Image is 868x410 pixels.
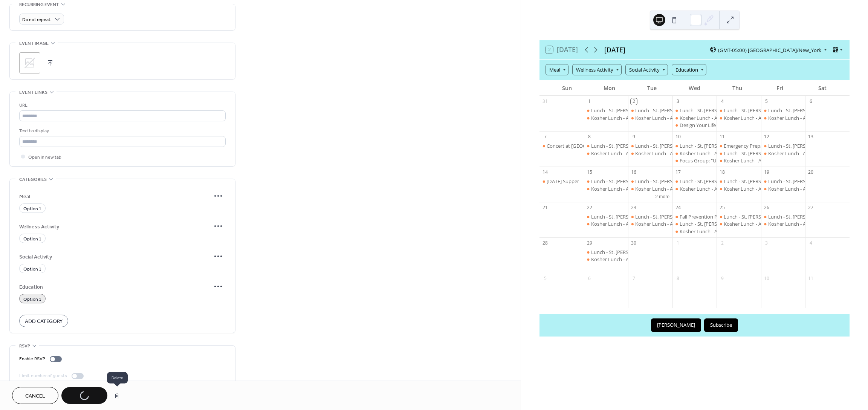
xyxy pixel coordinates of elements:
div: Kosher Lunch - Adas [768,150,814,157]
div: 13 [808,134,814,140]
div: URL [19,101,224,109]
div: Kosher Lunch - Adas [672,228,717,235]
div: 15 [587,169,593,175]
div: 8 [587,134,593,140]
div: Lunch - St. [PERSON_NAME] [680,142,742,149]
div: 3 [764,240,770,246]
span: Cancel [25,392,45,400]
div: 1 [675,240,682,246]
div: Kosher Lunch - Adas [761,185,805,192]
div: Lunch - St. Alban's [584,213,628,220]
div: Kosher Lunch - Adas [628,220,672,227]
div: Sunday Supper [539,178,584,185]
div: Kosher Lunch - Adas [584,185,628,192]
div: Lunch - St. Alban's [672,220,717,227]
div: 7 [631,275,637,281]
div: [DATE] Supper [547,178,579,185]
div: Kosher Lunch - Adas [680,150,725,157]
span: RSVP [19,342,30,350]
div: Kosher Lunch - Adas [591,220,637,227]
div: Kosher Lunch - Adas [635,185,681,192]
span: Open in new tab [28,153,61,161]
div: Lunch - St. [PERSON_NAME] [591,107,654,114]
div: 27 [808,204,814,211]
div: 2 [631,98,637,105]
div: Kosher Lunch - Adas [768,220,814,227]
div: Kosher Lunch - Adas [724,185,769,192]
div: Kosher Lunch - Adas [672,150,717,157]
div: Kosher Lunch - Adas [672,115,717,121]
div: 26 [764,204,770,211]
div: 21 [542,204,549,211]
div: Lunch - St. Alban's [584,178,628,185]
button: Add Category [19,315,68,327]
div: Lunch - St. [PERSON_NAME] [591,178,654,185]
div: Lunch - St. [PERSON_NAME] [768,107,831,114]
div: 2 [719,240,726,246]
div: 23 [631,204,637,211]
div: Kosher Lunch - Adas [591,256,637,263]
div: Lunch - St. [PERSON_NAME] [768,178,831,185]
span: Meal [19,193,211,200]
div: 1 [587,98,593,105]
div: Lunch - St. Alban's [672,107,717,114]
div: 6 [587,275,593,281]
div: Fall Prevention Program [672,213,717,220]
div: Lunch - St. [PERSON_NAME] [680,220,742,227]
div: Lunch - St. Alban's [584,249,628,255]
div: 25 [719,204,726,211]
button: 2 more [652,193,672,200]
div: 11 [808,275,814,281]
div: 19 [764,169,770,175]
div: 12 [764,134,770,140]
span: Option 1 [23,295,41,303]
div: 22 [587,204,593,211]
div: Kosher Lunch - Adas [591,115,637,121]
div: Kosher Lunch - Adas [584,256,628,263]
div: Lunch - St. Alban's [761,107,805,114]
div: Kosher Lunch - Adas [584,150,628,157]
div: Lunch - St. [PERSON_NAME] [635,142,698,149]
div: 31 [542,98,549,105]
div: 17 [675,169,682,175]
div: [DATE] [604,45,625,55]
div: Lunch - St. [PERSON_NAME] [635,213,698,220]
span: Categories [19,176,47,184]
div: Kosher Lunch - Adas [724,220,769,227]
div: Kosher Lunch - Adas [591,150,637,157]
div: 16 [631,169,637,175]
div: Kosher Lunch - Adas [680,228,725,235]
div: 20 [808,169,814,175]
div: ; [19,52,40,73]
div: Lunch - St. Alban's [717,150,761,157]
div: 10 [764,275,770,281]
div: Kosher Lunch - Adas [591,185,637,192]
div: Lunch - St. [PERSON_NAME] [724,178,786,185]
span: Do not repeat [22,15,50,24]
div: 6 [808,98,814,105]
div: 8 [675,275,682,281]
div: Mon [588,80,631,96]
div: Kosher Lunch - Adas [761,220,805,227]
span: Social Activity [19,253,211,261]
div: 4 [808,240,814,246]
span: Delete [107,372,128,383]
div: Lunch - St. [PERSON_NAME] [768,142,831,149]
div: Kosher Lunch - Adas [635,150,681,157]
span: Recurring event [19,1,59,9]
div: Wed [673,80,716,96]
div: Kosher Lunch - Adas [628,185,672,192]
div: Lunch - St. [PERSON_NAME] [724,213,786,220]
div: Lunch - St. Alban's [761,142,805,149]
div: Kosher Lunch - Adas [584,220,628,227]
div: Lunch - St. Alban's [628,142,672,149]
div: Kosher Lunch - Adas [680,185,725,192]
div: 29 [587,240,593,246]
div: 28 [542,240,549,246]
span: Add Category [25,318,63,326]
div: 7 [542,134,549,140]
div: Lunch - St. Alban's [628,178,672,185]
div: Fri [758,80,801,96]
button: Subscribe [704,318,738,332]
div: Kosher Lunch - Adas [628,150,672,157]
